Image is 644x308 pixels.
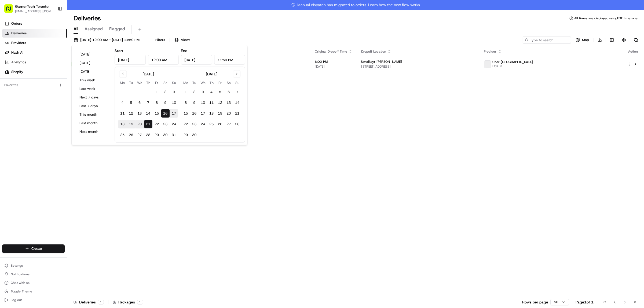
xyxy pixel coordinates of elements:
button: 21 [233,109,241,118]
span: [DATE] [47,98,58,102]
span: [PERSON_NAME] [17,98,43,102]
button: 14 [233,98,241,107]
span: API Documentation [51,120,86,125]
a: 💻API Documentation [43,118,88,127]
button: Go to previous month [119,70,127,78]
span: LOK R. [492,64,533,68]
button: 6 [135,98,144,107]
input: Time [214,55,245,65]
span: Knowledge Base [11,120,41,125]
div: Deliveries [74,299,104,305]
span: Map [582,38,589,42]
div: Past conversations [5,70,36,74]
th: Friday [216,80,224,86]
button: Chat with us! [2,279,65,287]
div: Action [627,49,639,54]
button: 20 [135,120,144,129]
th: Wednesday [135,80,144,86]
span: Filters [155,38,165,42]
div: 📗 [5,120,10,125]
button: 15 [181,109,190,118]
button: 8 [181,98,190,107]
label: End [181,48,187,53]
span: • [45,98,46,102]
h1: Deliveries [74,14,101,23]
span: Notifications [11,272,30,276]
button: [DATE] [77,51,109,58]
button: 20 [224,109,233,118]
button: 11 [207,98,216,107]
a: Shopify [2,68,67,76]
button: Next 7 days [77,94,109,101]
button: 25 [118,131,127,139]
img: 1736555255976-a54dd68f-1ca7-489b-9aae-adbdc363a1c4 [11,98,15,102]
button: 31 [170,131,178,139]
span: Umalkayr [PERSON_NAME] [361,60,402,64]
p: Rows per page [522,299,548,305]
th: Sunday [233,80,241,86]
button: 26 [127,131,135,139]
button: 3 [199,88,207,96]
span: Dropoff Location [361,49,386,54]
button: Next month [77,128,109,135]
button: 16 [190,109,199,118]
button: 22 [152,120,161,129]
button: 10 [170,98,178,107]
button: 2 [190,88,199,96]
div: Packages [113,299,143,305]
button: 28 [233,120,241,129]
span: [STREET_ADDRESS] [361,64,475,69]
button: 17 [170,109,178,118]
button: 17 [199,109,207,118]
div: [DATE] [206,71,217,77]
span: Assigned [85,26,103,32]
button: See all [83,69,98,75]
button: 29 [152,131,161,139]
button: Last 7 days [77,102,109,110]
img: Brigitte Vinadas [5,78,14,87]
button: 15 [152,109,161,118]
button: 27 [135,131,144,139]
button: Create [2,244,65,253]
button: 7 [233,88,241,96]
span: Provider [484,49,496,54]
span: Flagged [109,26,125,32]
input: Type to search [523,36,571,44]
span: Chat with us! [11,281,30,285]
span: [DATE] [47,83,58,87]
a: Powered byPylon [38,133,65,137]
th: Thursday [207,80,216,86]
th: Tuesday [190,80,199,86]
th: Friday [152,80,161,86]
div: Start new chat [24,51,88,57]
span: Uber [GEOGRAPHIC_DATA] [492,60,533,64]
div: Page 1 of 1 [576,299,594,305]
span: All [74,26,78,32]
span: Toggle Theme [11,289,32,294]
a: Analytics [2,58,67,67]
th: Monday [118,80,127,86]
img: 8016278978528_b943e370aa5ada12b00a_72.png [11,51,21,61]
button: [DATE] 12:00 AM - [DATE] 11:59 PM [71,36,142,44]
button: 1 [181,88,190,96]
button: Settings [2,262,65,269]
input: Clear [14,35,89,40]
button: 27 [224,120,233,129]
img: 1736555255976-a54dd68f-1ca7-489b-9aae-adbdc363a1c4 [11,83,15,88]
th: Tuesday [127,80,135,86]
div: We're available if you need us! [24,57,74,61]
button: 19 [216,109,224,118]
button: Toggle Theme [2,288,65,295]
span: Analytics [11,60,26,65]
input: Time [148,55,179,65]
span: Pylon [53,133,65,137]
a: Nash AI [2,48,67,57]
div: 1 [98,300,104,305]
button: 5 [127,98,135,107]
div: [DATE] [142,71,154,77]
button: Go to next month [233,70,240,78]
input: Date [115,55,146,65]
span: Orders [11,21,22,26]
span: Shopify [11,69,23,74]
button: 28 [144,131,152,139]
